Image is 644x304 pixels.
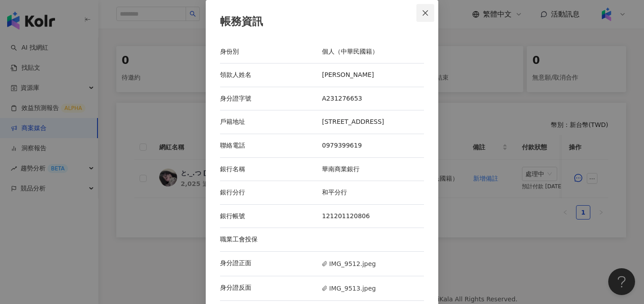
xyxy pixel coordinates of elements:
[322,141,424,150] div: 0979399619
[220,94,322,103] div: 身分證字號
[322,188,424,197] div: 和平分行
[220,235,322,244] div: 職業工會投保
[322,165,424,174] div: 華南商業銀行
[322,71,424,80] div: [PERSON_NAME]
[322,212,424,221] div: 121201120806
[220,283,322,293] div: 身分證反面
[220,118,322,127] div: 戶籍地址
[220,259,322,269] div: 身分證正面
[220,165,322,174] div: 銀行名稱
[322,47,424,56] div: 個人（中華民國籍）
[220,71,322,80] div: 領款人姓名
[220,212,322,221] div: 銀行帳號
[322,118,424,127] div: [STREET_ADDRESS]
[416,4,434,22] button: Close
[422,9,429,17] span: close
[220,14,424,30] div: 帳務資訊
[220,47,322,56] div: 身份別
[220,141,322,150] div: 聯絡電話
[322,283,376,293] span: IMG_9513.jpeg
[322,259,376,269] span: IMG_9512.jpeg
[220,188,322,197] div: 銀行分行
[322,94,424,103] div: A231276653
